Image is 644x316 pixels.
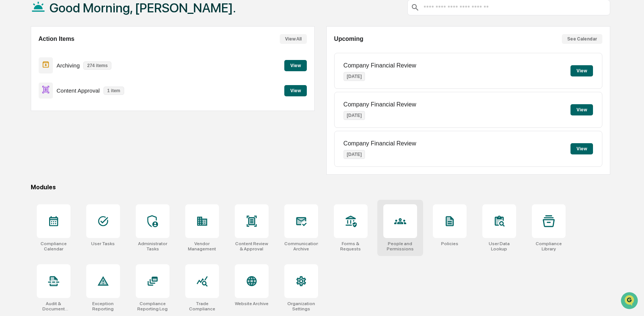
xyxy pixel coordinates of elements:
button: View [284,85,307,96]
a: Powered byPylon [53,127,91,133]
div: 🔎 [8,109,14,115]
div: User Tasks [91,241,115,246]
div: Exception Reporting [86,301,120,312]
iframe: Open customer support [620,291,640,312]
h1: Good Morning, [PERSON_NAME]. [50,0,236,15]
div: Administrator Tasks [136,241,170,252]
div: Content Review & Approval [235,241,269,252]
div: Communications Archive [284,241,318,252]
a: View [284,87,307,94]
a: 🗄️Attestations [51,91,96,105]
span: Attestations [62,94,93,102]
div: User Data Lookup [482,241,516,252]
a: View [284,61,307,69]
div: Vendor Management [185,241,219,252]
p: Content Approval [57,87,100,94]
button: View All [280,34,307,44]
button: See Calendar [562,34,602,44]
div: Modules [31,184,610,191]
button: Start new chat [128,60,137,69]
p: Company Financial Review [344,62,416,69]
div: Compliance Library [532,241,566,252]
div: 🗄️ [54,95,60,101]
h2: Action Items [39,36,75,42]
div: 🖐️ [8,95,14,101]
div: People and Permissions [383,241,417,252]
span: Pylon [75,127,91,133]
a: 🖐️Preclearance [5,91,51,105]
div: We're available if you need us! [26,65,95,71]
div: Compliance Calendar [37,241,71,252]
div: Organization Settings [284,301,318,312]
button: View [570,143,593,154]
span: Data Lookup [15,109,47,116]
button: View [570,104,593,115]
p: How can we help? [8,16,137,28]
p: 274 items [83,61,111,70]
span: Preclearance [15,94,48,102]
p: 1 item [104,87,124,95]
p: Company Financial Review [344,140,416,147]
p: [DATE] [344,72,365,81]
div: Forms & Requests [334,241,368,252]
p: [DATE] [344,111,365,120]
h2: Upcoming [334,36,363,42]
p: Archiving [57,62,80,69]
div: Compliance Reporting Log [136,301,170,312]
img: 1746055101610-c473b297-6a78-478c-a979-82029cc54cd1 [8,57,21,71]
p: [DATE] [344,150,365,159]
div: Audit & Document Logs [37,301,71,312]
div: Trade Compliance [185,301,219,312]
a: 🔎Data Lookup [5,106,50,119]
div: Website Archive [235,301,269,306]
button: View [284,60,307,71]
p: Company Financial Review [344,101,416,108]
button: View [570,65,593,76]
div: Policies [441,241,458,246]
div: Start new chat [26,57,123,65]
